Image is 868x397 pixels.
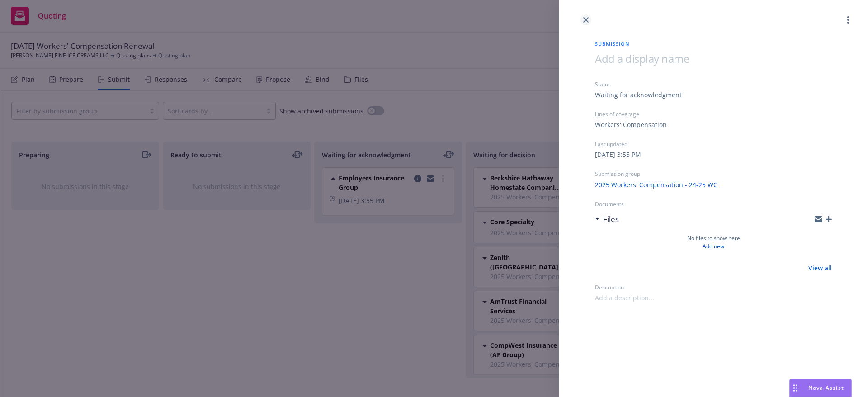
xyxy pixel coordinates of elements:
[790,379,801,397] div: Drag to move
[808,384,844,392] span: Nova Assist
[595,200,832,208] div: Documents
[789,379,852,397] button: Nova Assist
[595,150,641,159] div: [DATE] 3:55 PM
[595,90,682,99] div: Waiting for acknowledgment
[580,14,591,25] a: close
[595,80,832,88] div: Status
[687,234,740,242] span: No files to show here
[843,14,854,25] a: more
[603,213,619,225] h3: Files
[595,40,832,47] span: Submission
[595,213,619,225] div: Files
[595,110,832,118] div: Lines of coverage
[595,120,667,129] div: Workers' Compensation
[703,242,724,250] a: Add new
[808,263,832,273] a: View all
[595,180,717,189] a: 2025 Workers' Compensation - 24-25 WC
[595,284,832,291] div: Description
[595,170,832,178] div: Submission group
[595,140,832,148] div: Last updated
